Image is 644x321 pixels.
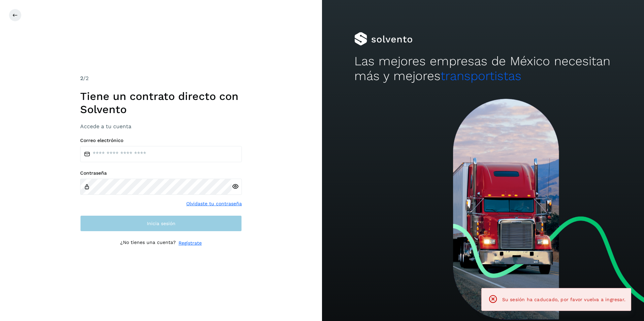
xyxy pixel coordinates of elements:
span: 2 [80,75,83,81]
button: Inicia sesión [80,215,242,231]
label: Contraseña [80,170,242,176]
h3: Accede a tu cuenta [80,123,242,130]
label: Correo electrónico [80,138,242,143]
h2: Las mejores empresas de México necesitan más y mejores [354,54,612,84]
h1: Tiene un contrato directo con Solvento [80,90,242,116]
span: Su sesión ha caducado, por favor vuelva a ingresar. [502,297,625,302]
span: transportistas [441,69,521,83]
a: Regístrate [179,240,202,247]
div: /2 [80,74,242,82]
a: Olvidaste tu contraseña [186,200,242,207]
span: Inicia sesión [147,221,175,226]
p: ¿No tienes una cuenta? [120,240,176,247]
